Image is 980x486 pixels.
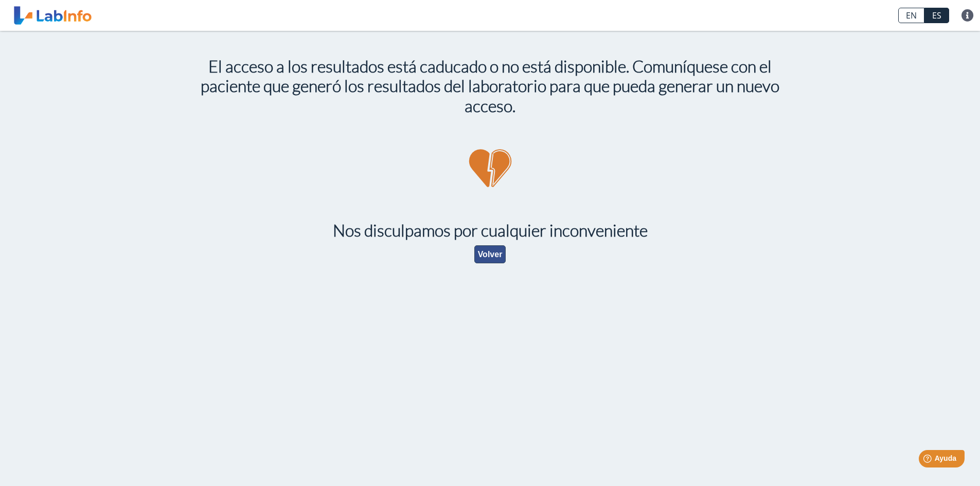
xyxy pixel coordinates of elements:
h1: El acceso a los resultados está caducado o no está disponible. Comuníquese con el paciente que ge... [197,57,783,116]
a: ES [924,8,949,23]
iframe: Help widget launcher [888,446,969,475]
h1: Nos disculpamos por cualquier inconveniente [197,221,783,240]
button: Volver [474,245,506,263]
a: EN [898,8,924,23]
